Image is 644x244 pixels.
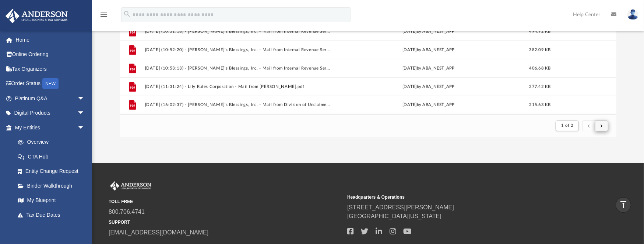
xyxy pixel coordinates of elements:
i: vertical_align_top [619,200,628,209]
a: My Blueprint [10,193,92,208]
a: [STREET_ADDRESS][PERSON_NAME] [347,204,454,210]
small: Headquarters & Operations [347,194,581,201]
button: [DATE] (11:31:24) - Lily Rules Corporation - Mail from [PERSON_NAME].pdf [145,84,332,89]
a: Overview [10,135,96,150]
a: Platinum Q&Aarrow_drop_down [5,91,96,106]
small: SUPPORT [109,219,342,226]
i: menu [99,10,108,19]
a: Online Ordering [5,47,96,62]
a: Tax Due Dates [10,208,96,222]
i: search [123,10,131,18]
span: 406.68 KB [529,66,550,70]
span: 277.42 KB [529,85,550,89]
div: [DATE] by ABA_NEST_APP [335,47,522,53]
div: [DATE] by ABA_NEST_APP [335,28,522,35]
a: [EMAIL_ADDRESS][DOMAIN_NAME] [109,229,208,236]
a: 800.706.4741 [109,209,145,215]
a: menu [99,14,108,19]
a: [GEOGRAPHIC_DATA][US_STATE] [347,213,441,219]
div: [DATE] by ABA_NEST_APP [335,102,522,109]
img: Anderson Advisors Platinum Portal [109,181,153,191]
div: NEW [42,78,59,89]
span: arrow_drop_down [77,120,92,135]
span: 215.63 KB [529,103,550,107]
a: Home [5,32,96,47]
button: [DATE] (10:52:20) - [PERSON_NAME]'s Blessings, Inc. - Mail from Internal Revenue Service.pdf [145,48,332,52]
a: CTA Hub [10,149,96,164]
span: arrow_drop_down [77,91,92,106]
div: [DATE] by ABA_NEST_APP [335,84,522,90]
span: 382.09 KB [529,48,550,52]
button: 1 of 2 [556,121,579,131]
a: Order StatusNEW [5,76,96,91]
div: [DATE] by ABA_NEST_APP [335,65,522,72]
a: My Entitiesarrow_drop_down [5,120,96,135]
button: [DATE] (10:51:18) - [PERSON_NAME]'s Blessings, Inc. - Mail from Internal Revenue Service.pdf [145,29,332,34]
img: Anderson Advisors Platinum Portal [3,9,70,23]
button: [DATE] (16:02:37) - [PERSON_NAME]'s Blessings, Inc. - Mail from Division of Unclaimed Property.pdf [145,103,332,108]
a: Tax Organizers [5,62,96,76]
img: User Pic [627,9,638,20]
small: TOLL FREE [109,198,342,205]
a: Binder Walkthrough [10,178,96,193]
a: vertical_align_top [616,197,631,213]
span: 494.92 KB [529,29,550,34]
button: [DATE] (10:53:13) - [PERSON_NAME]'s Blessings, Inc. - Mail from Internal Revenue Service.pdf [145,66,332,71]
span: arrow_drop_down [77,106,92,121]
span: 1 of 2 [561,123,573,128]
a: Entity Change Request [10,164,96,179]
a: Digital Productsarrow_drop_down [5,106,96,121]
